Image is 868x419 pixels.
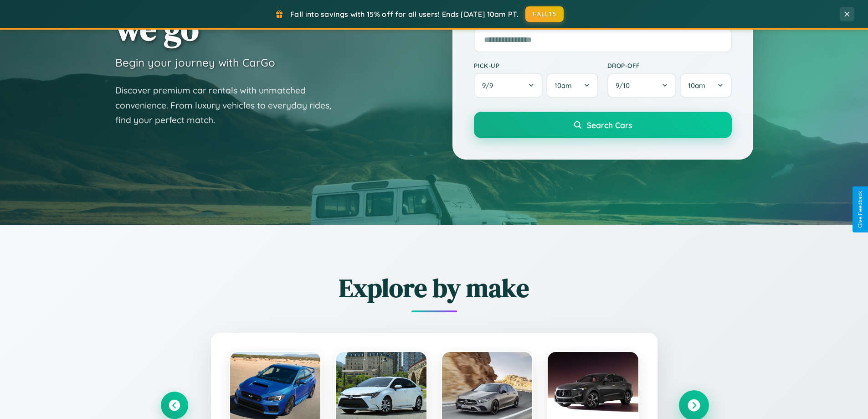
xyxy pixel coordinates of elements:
h2: Explore by make [161,270,708,305]
button: FALL15 [525,6,564,22]
button: 9/9 [474,73,543,98]
button: 10am [546,73,598,98]
span: 10am [688,81,705,90]
button: 9/10 [607,73,677,98]
label: Pick-up [474,62,598,69]
button: 10am [680,73,731,98]
span: Search Cars [587,120,632,130]
div: Give Feedback [857,191,863,228]
h3: Begin your journey with CarGo [115,56,275,69]
button: Search Cars [474,112,732,138]
span: 10am [555,81,572,90]
label: Drop-off [607,62,732,69]
span: 9 / 10 [616,81,634,90]
span: 9 / 9 [482,81,498,90]
p: Discover premium car rentals with unmatched convenience. From luxury vehicles to everyday rides, ... [115,83,343,128]
span: Fall into savings with 15% off for all users! Ends [DATE] 10am PT. [290,10,519,19]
